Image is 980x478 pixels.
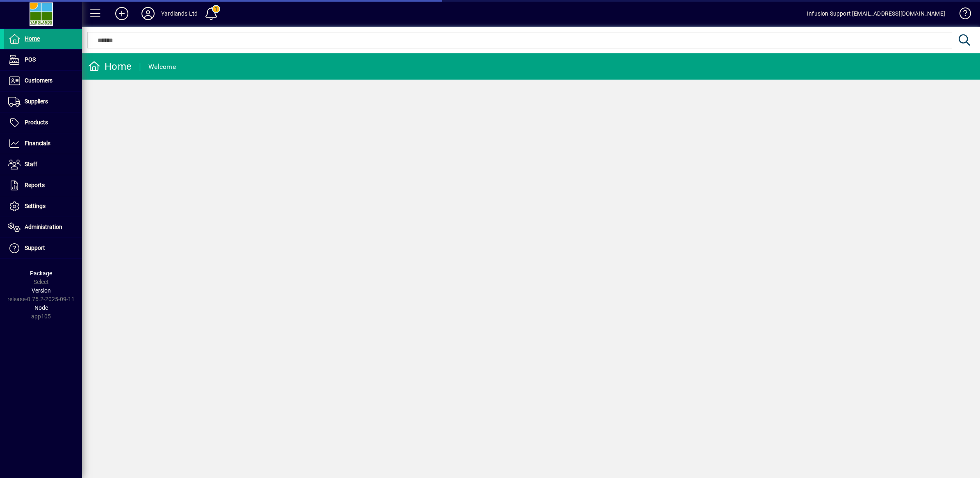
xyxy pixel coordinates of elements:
[88,60,132,73] div: Home
[953,2,970,28] a: Knowledge Base
[25,140,50,146] span: Financials
[4,175,82,196] a: Reports
[25,224,62,230] span: Administration
[25,203,46,209] span: Settings
[148,60,176,73] div: Welcome
[25,56,36,63] span: POS
[25,161,37,167] span: Staff
[807,7,945,20] div: Infusion Support [EMAIL_ADDRESS][DOMAIN_NAME]
[4,133,82,154] a: Financials
[34,304,48,311] span: Node
[25,98,48,105] span: Suppliers
[25,245,45,251] span: Support
[4,71,82,91] a: Customers
[109,6,135,21] button: Add
[25,182,45,188] span: Reports
[25,119,48,126] span: Products
[161,7,198,20] div: Yardlands Ltd
[25,77,52,84] span: Customers
[4,50,82,70] a: POS
[4,217,82,238] a: Administration
[4,196,82,217] a: Settings
[32,287,51,294] span: Version
[4,238,82,258] a: Support
[4,154,82,175] a: Staff
[30,270,52,277] span: Package
[4,112,82,133] a: Products
[135,6,161,21] button: Profile
[25,35,40,42] span: Home
[4,91,82,112] a: Suppliers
